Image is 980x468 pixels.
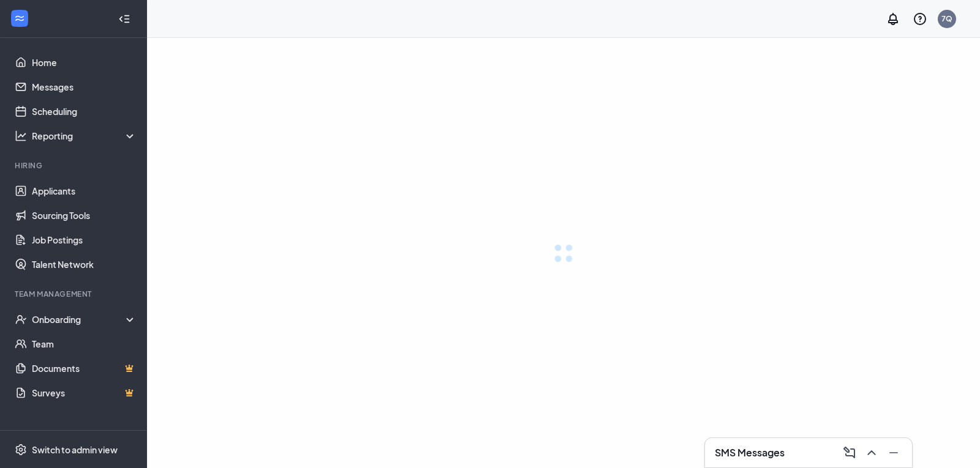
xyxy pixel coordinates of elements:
[913,12,927,26] svg: QuestionInfo
[15,130,27,142] svg: Analysis
[15,160,134,171] div: Hiring
[13,12,26,24] svg: WorkstreamLogo
[32,444,118,456] div: Switch to admin view
[842,445,857,460] svg: ComposeMessage
[941,13,952,24] div: 7Q
[118,13,130,25] svg: Collapse
[864,445,879,460] svg: ChevronUp
[32,203,137,228] a: Sourcing Tools
[32,130,137,142] div: Reporting
[15,444,27,456] svg: Settings
[32,228,137,252] a: Job Postings
[886,445,901,460] svg: Minimize
[32,252,137,277] a: Talent Network
[32,356,137,381] a: DocumentsCrown
[32,381,137,405] a: SurveysCrown
[15,313,27,325] svg: UserCheck
[883,443,902,462] button: Minimize
[32,332,137,356] a: Team
[32,313,137,325] div: Onboarding
[715,446,785,459] h3: SMS Messages
[32,179,137,203] a: Applicants
[886,12,900,26] svg: Notifications
[32,99,137,124] a: Scheduling
[32,75,137,99] a: Messages
[861,443,880,462] button: ChevronUp
[32,50,137,75] a: Home
[15,289,134,299] div: Team Management
[839,443,858,462] button: ComposeMessage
